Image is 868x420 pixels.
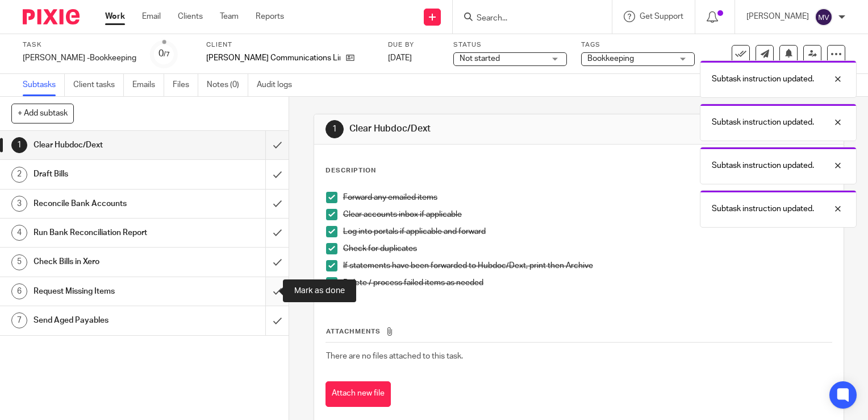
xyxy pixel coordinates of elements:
div: 1 [11,137,27,153]
h1: Check Bills in Xero [34,253,181,270]
div: 1 [325,120,344,138]
a: Notes (0) [207,74,248,96]
div: 6 [11,283,27,299]
div: 2 [11,167,27,183]
label: Client [206,40,374,50]
p: Subtask instruction updated. [712,117,814,128]
div: [PERSON_NAME] -Bookkeeping [23,52,136,64]
div: 7 [11,312,27,328]
div: Lucy Rennie -Bookkeeping [23,52,136,64]
a: Clients [178,11,203,22]
h1: Draft Bills [34,166,181,183]
label: Task [23,40,136,50]
h1: Request Missing Items [34,283,181,300]
p: Description [325,166,376,175]
p: Forward any emailed items [343,192,832,203]
button: Attach new file [325,381,391,407]
a: Email [142,11,161,22]
a: Team [220,11,239,22]
a: Files [173,74,198,96]
button: + Add subtask [11,104,74,123]
a: Client tasks [73,74,124,96]
p: Clear accounts inbox if applicable [343,209,832,220]
span: There are no files attached to this task. [326,352,463,360]
p: Delete / process failed items as needed [343,277,832,289]
span: [DATE] [388,54,412,62]
p: Subtask instruction updated. [712,73,814,85]
a: Subtasks [23,74,65,96]
p: Check for duplicates [343,243,832,254]
small: /7 [164,51,170,57]
h1: Run Bank Reconciliation Report [34,224,181,241]
p: Log into portals if applicable and forward [343,226,832,237]
label: Due by [388,40,439,50]
p: Subtask instruction updated. [712,203,814,215]
div: 4 [11,225,27,241]
div: 3 [11,196,27,212]
h1: Clear Hubdoc/Dext [349,123,603,135]
a: Work [105,11,125,22]
h1: Reconcile Bank Accounts [34,195,181,212]
h1: Send Aged Payables [34,312,181,329]
p: [PERSON_NAME] Communications Limited [206,52,340,64]
p: If statements have been forwarded to Hubdoc/Dext, print then Archive [343,260,832,271]
span: Attachments [326,328,381,335]
div: 5 [11,254,27,270]
a: Emails [132,74,164,96]
p: Subtask instruction updated. [712,160,814,171]
a: Reports [256,11,284,22]
div: 0 [158,47,170,60]
h1: Clear Hubdoc/Dext [34,137,181,154]
a: Audit logs [257,74,301,96]
img: svg%3E [815,8,833,26]
img: Pixie [23,9,80,24]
